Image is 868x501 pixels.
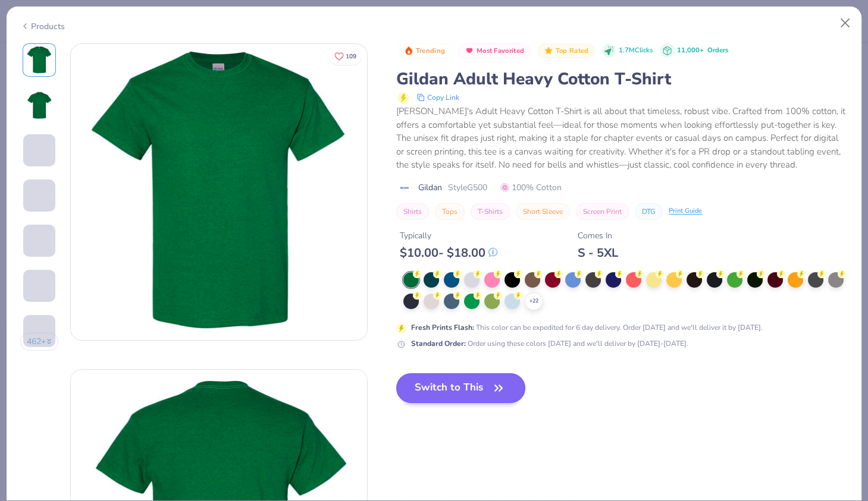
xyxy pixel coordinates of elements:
span: Trending [416,48,445,54]
span: 109 [346,53,356,59]
button: Badge Button [397,43,451,59]
button: Badge Button [537,43,594,59]
button: copy to clipboard [413,90,463,105]
span: Orders [707,46,728,55]
strong: Fresh Prints Flash : [411,323,474,332]
button: Close [834,12,857,34]
div: Print Guide [669,206,702,216]
span: Style G500 [448,181,487,194]
img: Trending sort [404,46,413,55]
div: S - 5XL [578,245,618,260]
img: User generated content [23,166,25,198]
img: User generated content [23,212,25,244]
div: Products [20,20,65,33]
span: Top Rated [556,48,589,54]
button: 462+ [20,333,59,351]
img: User generated content [23,347,25,379]
div: $ 10.00 - $ 18.00 [400,245,497,260]
strong: Standard Order : [411,339,466,348]
button: Shirts [396,203,429,220]
button: Switch to This [396,373,525,403]
button: Screen Print [576,203,629,220]
button: T-Shirts [471,203,510,220]
div: Comes In [578,229,618,242]
img: Top Rated sort [544,46,553,55]
button: Like [329,48,362,65]
span: + 22 [529,297,538,305]
button: DTG [635,203,663,220]
div: This color can be expedited for 6 day delivery. Order [DATE] and we'll deliver it by [DATE]. [411,322,763,333]
button: Badge Button [458,43,530,59]
button: Tops [435,203,465,220]
img: User generated content [23,302,25,334]
img: User generated content [23,257,25,289]
span: Gildan [418,181,442,194]
span: 1.7M Clicks [619,46,653,56]
img: Most Favorited sort [465,46,474,55]
img: Back [25,91,54,119]
span: 100% Cotton [500,181,562,194]
img: Front [25,46,54,74]
div: 11,000+ [677,46,728,56]
div: Order using these colors [DATE] and we'll deliver by [DATE]-[DATE]. [411,338,688,349]
div: [PERSON_NAME]'s Adult Heavy Cotton T-Shirt is all about that timeless, robust vibe. Crafted from ... [396,105,848,172]
img: brand logo [396,183,412,193]
div: Gildan Adult Heavy Cotton T-Shirt [396,68,848,90]
button: Short Sleeve [516,203,570,220]
div: Typically [400,229,497,242]
span: Most Favorited [477,48,524,54]
img: Front [71,44,367,340]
